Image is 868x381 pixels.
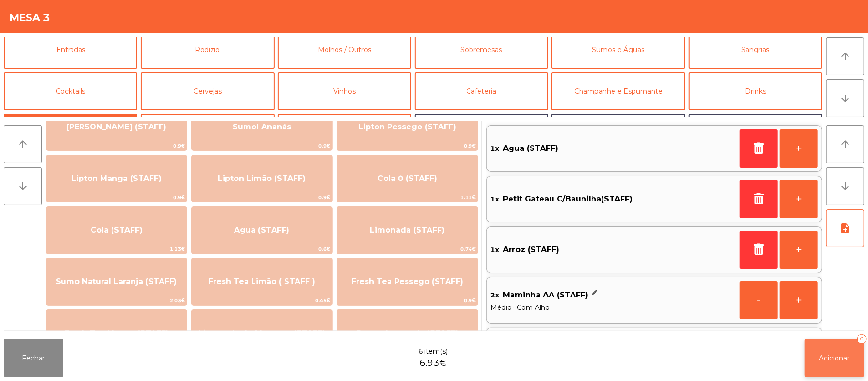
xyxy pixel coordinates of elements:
span: 2.03€ [46,296,187,305]
span: 0.74€ [337,244,478,254]
span: 0.9€ [337,296,478,305]
span: Sumol Ananás [233,122,291,131]
span: Lipton Limão (STAFF) [218,174,306,183]
button: arrow_downward [826,167,864,205]
button: note_add [826,209,864,247]
span: Sumo de ananás (STAFF) [356,328,459,338]
button: arrow_downward [4,167,42,205]
button: ARROZ + FEIJÃO [551,114,685,152]
h4: Mesa 3 [10,11,50,25]
button: + [780,281,818,319]
span: 0.9€ [46,141,187,150]
button: Sumos e Águas [551,31,685,69]
span: [PERSON_NAME] (STAFF) [66,122,166,131]
span: 1.11€ [337,193,478,202]
button: ARROZ + SALADA [689,114,822,152]
button: Entradas [4,31,137,69]
button: arrow_downward [826,79,864,117]
button: arrow_upward [826,37,864,75]
button: Molhos / Outros [278,31,411,69]
span: Médio · Com Alho [490,302,736,313]
span: 1x [490,243,499,257]
button: arrow_upward [4,125,42,163]
button: Adicionar6 [805,339,864,377]
span: 0.9€ [192,141,332,150]
span: 1.13€ [46,244,187,254]
span: item(s) [424,347,448,357]
span: Fresh Tea Manga (STAFF) [64,328,169,338]
div: 6 [857,334,867,344]
span: 0.9€ [46,193,187,202]
button: Cafeteria [415,72,548,110]
span: 6 [419,347,423,357]
span: Arroz (STAFF) [503,243,559,257]
span: Limonada (STAFF) [370,225,445,234]
i: note_add [839,222,851,234]
span: 1x [490,141,499,156]
span: Agua (STAFF) [234,225,289,234]
button: Rodizio [141,31,274,69]
span: 6.93€ [419,357,447,370]
button: Fechar [4,339,63,377]
button: + [780,129,818,168]
span: Agua (STAFF) [503,141,558,156]
span: 0.6€ [192,244,332,254]
i: arrow_upward [839,51,851,62]
i: arrow_downward [839,93,851,104]
span: 0.9€ [337,141,478,150]
span: Adicionar [819,354,850,362]
span: 0.45€ [192,296,332,305]
button: Drinks [689,72,822,110]
button: Sangrias [689,31,822,69]
i: arrow_upward [17,138,29,150]
button: Cervejas [141,72,274,110]
button: Sobremesas [415,31,548,69]
button: + [780,180,818,218]
button: Consumo Staff [4,114,137,152]
i: arrow_downward [17,180,29,192]
span: 1x [490,192,499,206]
span: Petit Gateau C/Baunilha(STAFF) [503,192,633,206]
button: - [740,281,778,319]
button: arrow_upward [826,125,864,163]
span: Cola 0 (STAFF) [378,174,437,183]
span: 0.9€ [192,193,332,202]
i: arrow_upward [839,138,851,150]
button: Pregos [278,114,411,152]
i: arrow_downward [839,180,851,192]
span: Fresh Tea Pessego (STAFF) [351,277,463,286]
button: Cocktails [4,72,137,110]
span: Fresh Tea Limão ( STAFF ) [208,277,315,286]
span: Maminha AA (STAFF) [503,288,588,302]
span: Cola (STAFF) [91,225,143,234]
button: + [780,231,818,269]
span: Limonada de Morango (STAFF) [198,328,325,338]
button: Champanhe e Espumante [551,72,685,110]
button: ARROZ + BATATAS [415,114,548,152]
span: 2x [490,288,499,302]
span: Lipton Manga (STAFF) [71,174,162,183]
span: Sumo Natural Laranja (STAFF) [56,277,177,286]
button: Vinhos [278,72,411,110]
button: Menu grupo [141,114,274,152]
span: Lipton Pessego (STAFF) [358,122,456,131]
